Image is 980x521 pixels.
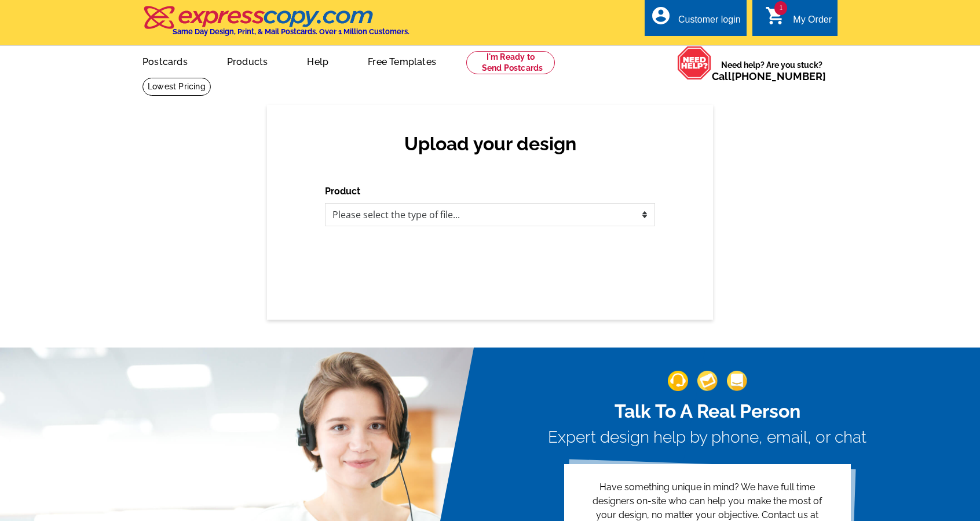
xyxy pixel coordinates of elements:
[678,15,741,31] div: Customer login
[793,15,832,31] div: My Order
[173,27,409,36] h4: Same Day Design, Print, & Mail Postcards. Over 1 Million Customers.
[732,70,826,82] a: [PHONE_NUMBER]
[712,70,826,82] span: Call
[650,13,741,27] a: account_circle Customer login
[677,46,712,80] img: help
[337,133,643,155] h2: Upload your design
[142,14,409,36] a: Same Day Design, Print, & Mail Postcards. Over 1 Million Customers.
[325,184,360,198] label: Product
[548,428,866,447] h3: Expert design help by phone, email, or chat
[548,400,866,422] h2: Talk To A Real Person
[774,1,787,15] span: 1
[209,47,287,74] a: Products
[288,47,347,74] a: Help
[765,5,786,26] i: shopping_cart
[668,371,688,391] img: support-img-1.png
[765,13,832,27] a: 1 shopping_cart My Order
[712,59,832,82] span: Need help? Are you stuck?
[650,5,671,26] i: account_circle
[349,47,455,74] a: Free Templates
[124,47,206,74] a: Postcards
[697,371,718,391] img: support-img-2.png
[727,371,747,391] img: support-img-3_1.png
